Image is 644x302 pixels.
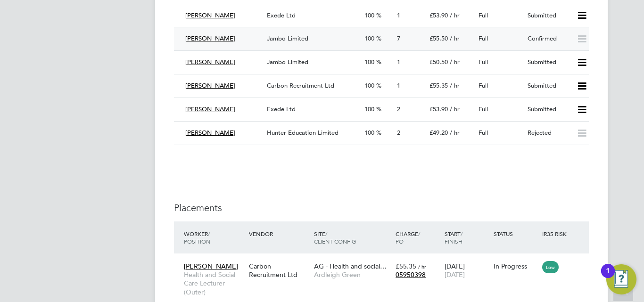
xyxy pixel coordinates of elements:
div: Worker [182,225,247,250]
span: £53.90 [429,105,448,113]
div: Confirmed [524,31,573,47]
span: 100 [364,58,374,66]
span: Full [479,34,488,42]
span: £50.50 [429,58,448,66]
div: 1 [606,271,610,283]
span: / hr [450,129,460,137]
span: / Position [184,230,210,245]
div: Charge [393,225,442,250]
span: 1 [397,58,400,66]
span: Low [542,261,559,273]
div: Rejected [524,125,573,141]
span: 100 [364,82,374,90]
span: / hr [450,34,460,42]
span: Full [479,82,488,90]
span: 7 [397,34,400,42]
span: 1 [397,11,400,19]
span: Ardleigh Green [314,270,391,279]
span: [PERSON_NAME] [185,105,235,113]
span: [PERSON_NAME] [185,129,235,137]
span: / hr [450,105,460,113]
span: / PO [396,230,420,245]
button: Open Resource Center, 1 new notification [606,264,636,294]
span: [PERSON_NAME] [185,58,235,66]
span: / hr [450,82,460,90]
span: / hr [450,11,460,19]
span: [PERSON_NAME] [185,82,235,90]
span: / Finish [445,230,462,245]
span: Exede Ltd [267,105,296,113]
span: 100 [364,34,374,42]
span: 100 [364,105,374,113]
span: Hunter Education Limited [267,129,339,137]
span: / hr [418,263,426,270]
span: / Client Config [314,230,356,245]
h3: Placements [174,202,589,214]
span: Full [479,58,488,66]
div: Carbon Recruitment Ltd [247,257,312,284]
span: £49.20 [429,129,448,137]
div: [DATE] [442,257,491,284]
div: Vendor [247,225,312,242]
span: [PERSON_NAME] [184,262,238,270]
div: Submitted [524,78,573,94]
span: £55.35 [396,262,416,270]
span: £55.35 [429,82,448,90]
div: Status [491,225,540,242]
span: [PERSON_NAME] [185,34,235,42]
div: Submitted [524,8,573,24]
span: 100 [364,11,374,19]
span: Full [479,11,488,19]
span: 2 [397,129,400,137]
div: Submitted [524,102,573,117]
div: Start [442,225,491,250]
span: Carbon Recruitment Ltd [267,82,334,90]
span: £55.50 [429,34,448,42]
div: Site [312,225,393,250]
span: £53.90 [429,11,448,19]
span: / hr [450,58,460,66]
a: [PERSON_NAME]Health and Social Care Lecturer (Outer)Carbon Recruitment LtdAG - Health and social…... [182,257,589,265]
div: In Progress [494,262,538,270]
div: IR35 Risk [540,225,572,242]
span: 05950398 [396,270,426,279]
span: Jambo Limited [267,58,308,66]
span: AG - Health and social… [314,262,387,270]
span: 100 [364,129,374,137]
div: Submitted [524,55,573,70]
span: Jambo Limited [267,34,308,42]
span: Full [479,105,488,113]
span: Health and Social Care Lecturer (Outer) [184,270,244,296]
span: Exede Ltd [267,11,296,19]
span: [DATE] [445,270,465,279]
span: Full [479,129,488,137]
span: [PERSON_NAME] [185,11,235,19]
span: 2 [397,105,400,113]
span: 1 [397,82,400,90]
